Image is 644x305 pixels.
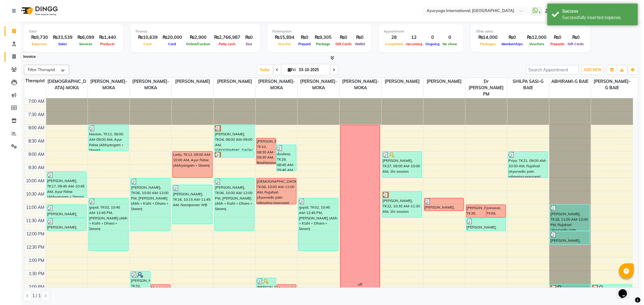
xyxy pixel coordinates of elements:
span: Prepaid [294,42,309,46]
span: Today [255,65,270,74]
div: Naveen, TK11, 08:00 AM-09:00 AM, Ayur Relax (Abhyangam + Steam) [86,125,125,151]
div: gopal, TK02, 10:45 AM-12:45 PM, [PERSON_NAME] (Abh + Kizhi + Dhara + Steam) [86,198,125,251]
span: SHILPA SASI-G BAIE [505,78,546,92]
div: [PERSON_NAME], TK27, 09:00 AM-10:00 AM, 1hr session [380,152,419,178]
span: Fri [284,68,295,72]
div: ₨12,000 [522,34,546,41]
span: Cash [139,42,151,46]
div: [PERSON_NAME], TK18, 10:45 AM-11:15 AM, Consultation with [PERSON_NAME] at [GEOGRAPHIC_DATA] [422,198,461,211]
div: Successfully inserted expense. [560,14,631,21]
span: Wallet [351,42,364,46]
div: sanasee, TK09, 11:00 AM-11:30 AM, Consultation with [PERSON_NAME] at [GEOGRAPHIC_DATA] [484,205,503,217]
div: ₨2,766,987 [209,34,240,41]
span: [PERSON_NAME]-MOKA [295,78,337,92]
div: Success [560,8,631,14]
div: 2:00 PM [25,284,43,290]
div: ₨10,639 [133,34,157,41]
div: Therapist [21,78,43,84]
div: Invoice [19,53,34,61]
span: [PERSON_NAME]-MOKA [253,78,295,92]
div: ₨0 [331,34,351,41]
div: ₨33,539 [48,34,72,41]
div: ₨0 [351,34,364,41]
div: [PERSON_NAME], TK04, 08:00 AM-09:00 AM, [GEOGRAPHIC_DATA] [212,125,251,151]
iframe: chat widget [614,281,633,299]
div: ₨9,730 [26,34,48,41]
div: 10:30 AM [22,191,43,197]
span: Due [242,42,251,46]
img: logo [15,2,57,19]
span: Services [75,42,91,46]
div: Other sales [473,29,583,34]
span: [PERSON_NAME] [421,78,463,85]
span: Prepaids [546,42,564,46]
span: Package [312,42,329,46]
span: [PERSON_NAME]-MOKA [85,78,127,92]
div: 12 [402,34,421,41]
div: Leela, TK12, 09:00 AM-10:00 AM, Ayur Relax (Abhyangam + Steam) [170,152,209,178]
div: ₨1,440 [94,34,116,41]
span: Petty cash [215,42,235,46]
div: 8:30 AM [25,138,43,144]
div: [PERSON_NAME], TK18, 11:00 AM-12:00 PM, Rujahari (Ayurvedic pain relieveing massage) [548,205,587,231]
div: Redemption [270,29,364,34]
span: [PERSON_NAME]-MOKA [127,78,169,92]
div: ₨15,894 [270,34,294,41]
div: 11:00 AM [22,204,43,211]
span: ADD NEW [581,68,599,72]
div: 0 [438,34,456,41]
div: 12:00 PM [23,231,43,237]
div: ₨20,000 [157,34,182,41]
span: Completed [381,42,402,46]
span: Packages [476,42,495,46]
div: ₨0 [240,34,252,41]
div: Priya, TK21, 09:00 AM-10:00 AM, Rujahari (Ayurvedic pain relieveing massage) [506,152,545,178]
div: 1:00 PM [25,257,43,264]
div: ₨0 [294,34,309,41]
div: 11:30 AM [22,218,43,224]
span: Ongoing [421,42,438,46]
div: ₨14,000 [473,34,498,41]
span: Card [164,42,175,46]
span: [PERSON_NAME] [169,78,211,85]
span: Dr [PERSON_NAME] PM [463,78,505,98]
span: [PERSON_NAME] [379,78,421,85]
div: off [355,282,360,287]
div: Appointment [381,29,456,34]
span: Memberships [498,42,522,46]
div: [PERSON_NAME], TK15, 11:00 AM-11:30 AM, Sthanika Podikizhi [44,205,84,217]
span: Gift Cards [331,42,351,46]
div: 9:00 AM [25,151,43,158]
span: Online/Custom [182,42,209,46]
div: ₨0 [564,34,583,41]
div: 8:00 AM [25,125,43,131]
div: [PERSON_NAME], TK04, 09:00 AM-09:15 AM, Virechanam [212,152,251,157]
div: [DEMOGRAPHIC_DATA], TK08, 10:00 AM-11:00 AM, Rujahari (Ayurvedic pain relieveing massage) [254,178,293,204]
span: [PERSON_NAME]-MOKA [337,78,379,92]
div: 1:30 PM [25,271,43,277]
div: doobree, TK29, 08:45 AM-09:45 AM, Ayur Relax (Abhyangam + Steam) [274,145,293,171]
div: 10:00 AM [22,178,43,184]
div: ₨0 [498,34,522,41]
div: [PERSON_NAME], TK06, 10:00 AM-12:00 PM, [PERSON_NAME] (Abh + Kizhi + Dhara + Steam) [212,178,251,231]
div: [PERSON_NAME], TK15, 11:30 AM-12:00 PM, Pichu [44,218,84,231]
div: [PERSON_NAME], TK10, 08:30 AM-09:30 AM, Brightening Facial [254,138,273,164]
div: 12:30 PM [23,244,43,250]
input: Search Appointment [523,65,576,74]
div: gopal, TK02, 10:45 AM-12:45 PM, [PERSON_NAME] (Abh + Kizhi + Dhara + Steam) [296,198,335,251]
span: [DEMOGRAPHIC_DATA]-MOKA [43,78,85,92]
div: [PERSON_NAME], TK22, 10:30 AM-11:30 AM, 1hr session [380,192,419,217]
span: Upcoming [402,42,421,46]
div: [PERSON_NAME], TK16, 10:15 AM-11:45 AM, Navajeevan WB [170,185,209,224]
div: Finance [133,29,252,34]
div: 0 [421,34,438,41]
div: [PERSON_NAME], TK17, 09:45 AM-10:45 AM, Ayur Relax (Abhyangam + Steam) [44,172,84,197]
div: ₨0 [546,34,564,41]
span: ABHIRAMI-G BAIE [547,78,588,85]
div: ₨6,099 [72,34,94,41]
span: Filter Therapist [25,67,53,72]
div: [PERSON_NAME], TK14, 01:45 PM-02:45 PM, [PERSON_NAME] (Abh + Kizhi) - Package [254,278,273,304]
span: Products [96,42,114,46]
div: 9:30 AM [25,165,43,171]
span: [PERSON_NAME]-G BAIE [588,78,630,92]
